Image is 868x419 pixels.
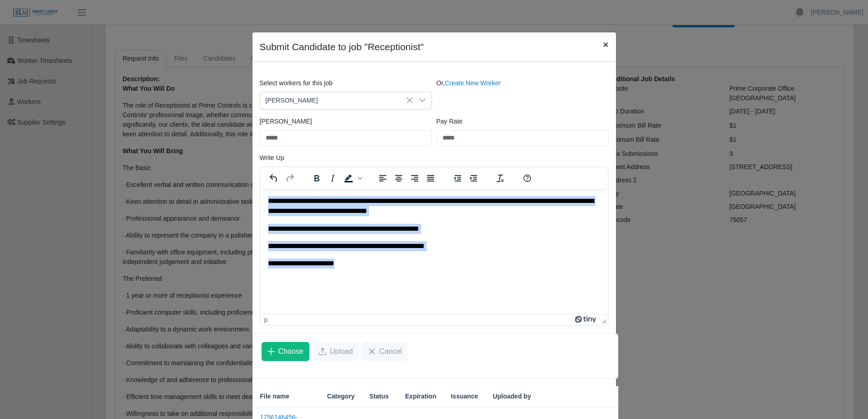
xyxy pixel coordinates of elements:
label: Write Up [260,153,284,163]
button: Decrease indent [450,172,465,185]
div: Background color Black [341,172,364,185]
button: Upload [313,342,359,361]
a: Powered by Tiny [575,316,598,323]
span: Gabriela Ibarra [260,92,413,109]
button: Align left [375,172,390,185]
button: Increase indent [466,172,481,185]
button: Bold [309,172,324,185]
button: Close [596,32,616,57]
span: × [603,39,608,50]
div: p [264,316,268,323]
div: Or, [434,78,611,109]
h4: Submit Candidate to job "Receptionist" [260,40,424,54]
span: Issuance [451,392,478,401]
a: Create New Worker [445,79,501,87]
button: Italic [325,172,340,185]
button: Redo [282,172,298,185]
span: Category [327,392,355,401]
button: Justify [423,172,438,185]
label: Pay Rate [437,117,463,126]
button: Align right [407,172,422,185]
span: File name [260,392,290,401]
button: Align center [391,172,406,185]
button: Cancel [362,342,408,361]
span: Cancel [379,346,402,357]
span: Uploaded by [493,392,531,401]
span: Status [369,392,389,401]
button: Help [519,172,535,185]
label: Select workers for this job [260,78,333,88]
span: Expiration [405,392,436,401]
button: Undo [266,172,282,185]
span: Upload [330,346,353,357]
button: Clear formatting [493,172,508,185]
label: [PERSON_NAME] [260,117,312,126]
div: Press the Up and Down arrow keys to resize the editor. [598,314,608,325]
iframe: Rich Text Area [261,189,608,314]
button: Choose [262,342,309,361]
span: Choose [278,346,303,357]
